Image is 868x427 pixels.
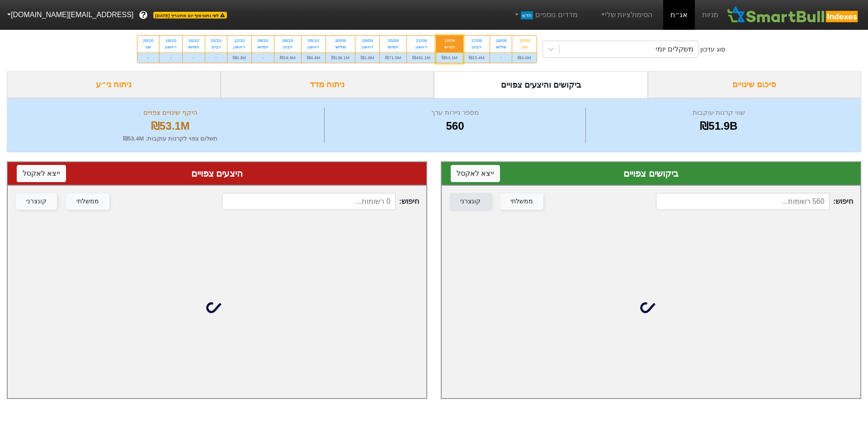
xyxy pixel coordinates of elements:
div: 09/10 [257,38,269,44]
div: חמישי [442,44,458,50]
div: 18/09 [442,38,458,44]
div: ממשלתי [510,197,533,206]
div: ביקושים צפויים [451,167,851,180]
div: ₪491.1M [407,52,436,63]
button: ממשלתי [66,193,109,210]
button: קונצרני [450,193,491,210]
div: ₪51.9B [588,118,849,134]
div: 05/10 [307,38,320,44]
span: ? [141,9,146,21]
div: 28/09 [361,38,374,44]
span: חיפוש : [222,193,419,210]
div: - [183,52,205,63]
div: ראשון [165,44,177,50]
button: קונצרני [16,193,57,210]
div: ₪4.4M [302,52,325,63]
div: 19/10 [165,38,177,44]
div: ₪1.8M [355,52,379,63]
div: ראשון [233,44,246,50]
div: - [252,52,274,63]
div: ₪9.3M [227,52,251,63]
div: חמישי [385,44,401,50]
div: משקלים יומי [656,44,693,55]
div: ₪53.1M [19,118,322,134]
div: שווי קרנות עוקבות [588,108,849,118]
a: הסימולציות שלי [596,6,656,24]
div: 21/09 [412,38,430,44]
div: ₪15.4M [463,52,490,63]
input: 0 רשומות... [222,193,396,210]
div: - [490,52,512,63]
div: 16/09 [495,38,506,44]
div: ₪71.5M [380,52,406,63]
span: לפי נתוני סוף יום מתאריך [DATE] [153,12,226,19]
div: סוג עדכון [700,45,725,54]
div: 25/09 [385,38,401,44]
div: חמישי [188,44,199,50]
div: 15/09 [518,38,531,44]
div: 17/09 [469,38,485,44]
div: ₪4.6M [512,52,536,63]
button: ייצא לאקסל [17,165,66,182]
div: ראשון [307,44,320,50]
div: - [205,52,227,63]
span: חדש [521,11,533,19]
div: 20/10 [143,38,154,44]
div: קונצרני [26,197,47,206]
div: ₪53.1M [436,52,463,63]
a: מדדים נוספיםחדש [509,6,581,24]
div: שלישי [331,44,349,50]
button: ממשלתי [500,193,543,210]
div: 08/10 [280,38,296,44]
div: 30/09 [331,38,349,44]
div: סיכום שינויים [648,71,862,98]
div: שני [518,44,531,50]
img: loading... [640,297,662,319]
div: 16/10 [188,38,199,44]
div: שני [143,44,154,50]
input: 560 רשומות... [656,193,830,210]
div: רביעי [469,44,485,50]
div: היקף שינויים צפויים [19,108,322,118]
img: SmartBull [726,6,861,24]
div: - [160,52,182,63]
div: 12/10 [233,38,246,44]
span: חיפוש : [656,193,853,210]
div: ניתוח מדד [221,71,434,98]
div: ניתוח ני״ע [7,71,221,98]
div: מספר ניירות ערך [327,108,583,118]
div: רביעי [280,44,296,50]
div: ₪138.1M [326,52,355,63]
div: חמישי [257,44,269,50]
div: 560 [327,118,583,134]
div: תשלום צפוי לקרנות עוקבות : ₪53.4M [19,134,322,143]
div: היצעים צפויים [17,167,417,180]
div: ראשון [361,44,374,50]
div: קונצרני [460,197,481,206]
div: ביקושים והיצעים צפויים [434,71,648,98]
button: ייצא לאקסל [451,165,500,182]
div: 15/10 [211,38,222,44]
div: ראשון [412,44,430,50]
div: שלישי [495,44,506,50]
div: - [137,52,159,63]
img: loading... [206,297,228,319]
div: רביעי [211,44,222,50]
div: ממשלתי [76,197,99,206]
div: ₪19.9M [274,52,301,63]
